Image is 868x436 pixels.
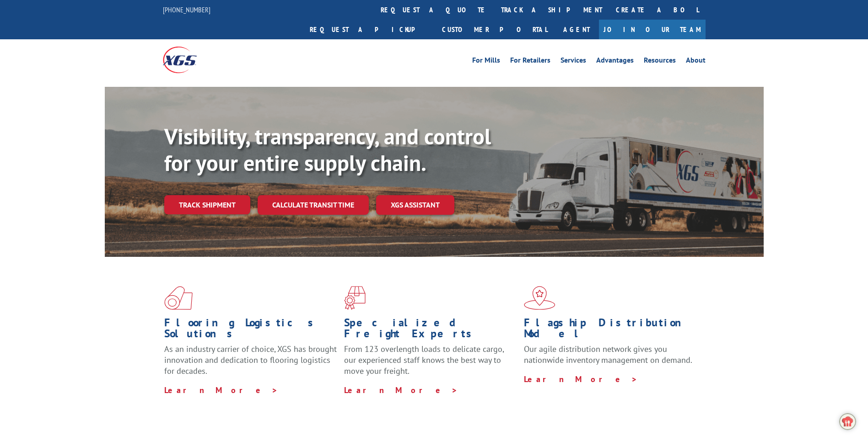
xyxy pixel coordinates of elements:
h1: Flagship Distribution Model [524,317,697,344]
a: For Mills [472,57,500,67]
b: Visibility, transparency, and control for your entire supply chain. [164,122,491,177]
p: From 123 overlength loads to delicate cargo, our experienced staff knows the best way to move you... [344,344,517,384]
img: xgs-icon-focused-on-flooring-red [344,286,366,310]
a: Advantages [596,57,634,67]
a: Request a pickup [303,20,435,39]
img: xgs-icon-total-supply-chain-intelligence-red [164,286,193,310]
h1: Specialized Freight Experts [344,317,517,344]
a: [PHONE_NUMBER] [163,5,210,14]
span: As an industry carrier of choice, XGS has brought innovation and dedication to flooring logistics... [164,344,337,376]
h1: Flooring Logistics Solutions [164,317,337,344]
a: For Retailers [510,57,550,67]
a: XGS ASSISTANT [376,195,454,215]
a: Join Our Team [599,20,706,39]
a: Learn More > [164,385,278,395]
a: Learn More > [524,374,638,384]
a: About [686,57,706,67]
a: Services [561,57,586,67]
img: xgs-icon-flagship-distribution-model-red [524,286,555,310]
a: Track shipment [164,195,250,214]
a: Resources [644,57,676,67]
span: Our agile distribution network gives you nationwide inventory management on demand. [524,344,692,365]
a: Customer Portal [435,20,554,39]
a: Agent [554,20,599,39]
a: Calculate transit time [258,195,369,215]
a: Learn More > [344,385,458,395]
